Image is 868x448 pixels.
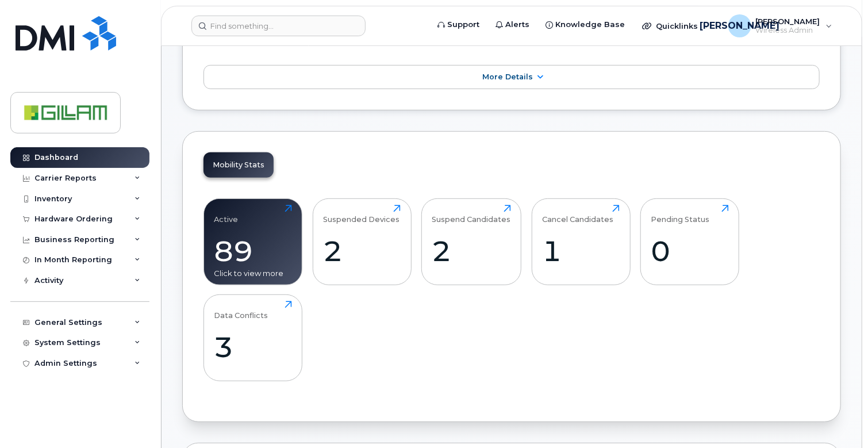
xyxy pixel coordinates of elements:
div: 2 [432,234,511,268]
div: Suspend Candidates [432,205,511,224]
span: Knowledge Base [555,19,625,30]
div: 2 [323,234,401,268]
div: 3 [214,330,292,364]
span: More Details [482,72,533,81]
div: Active [214,205,239,224]
div: Pending Status [651,205,710,224]
div: Suspended Devices [323,205,400,224]
span: [PERSON_NAME] [756,17,820,26]
a: Alerts [487,13,537,36]
span: Alerts [505,19,529,30]
input: Find something... [191,16,366,36]
div: Cancel Candidates [542,205,613,224]
span: Support [447,19,479,30]
div: Quicklinks [634,14,718,37]
a: Pending Status0 [651,205,729,278]
span: Wireless Admin [756,26,820,35]
span: Quicklinks [656,21,698,30]
a: Suspend Candidates2 [432,205,511,278]
a: Cancel Candidates1 [542,205,620,278]
a: Support [429,13,487,36]
a: Knowledge Base [537,13,633,36]
div: 1 [542,234,620,268]
span: [PERSON_NAME] [700,19,779,33]
a: Suspended Devices2 [323,205,401,278]
div: 89 [214,234,292,268]
a: Data Conflicts3 [214,301,292,374]
a: Active89Click to view more [214,205,292,278]
div: Click to view more [214,268,292,279]
div: 0 [651,234,729,268]
div: Data Conflicts [214,301,268,320]
div: Julie Oudit [720,14,840,37]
